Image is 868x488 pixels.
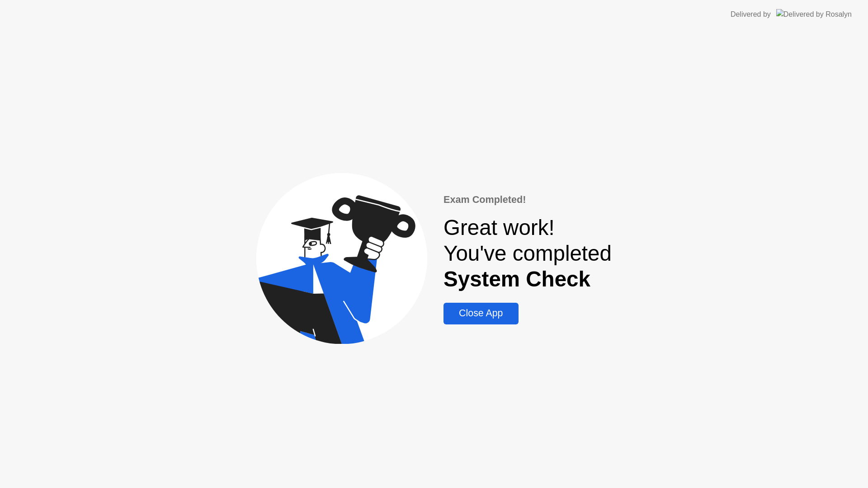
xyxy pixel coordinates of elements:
[443,215,612,292] div: Great work! You've completed
[776,9,852,19] img: Delivered by Rosalyn
[731,9,771,20] div: Delivered by
[443,267,590,291] b: System Check
[443,192,612,207] div: Exam Completed!
[443,303,518,324] button: Close App
[446,308,515,319] div: Close App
